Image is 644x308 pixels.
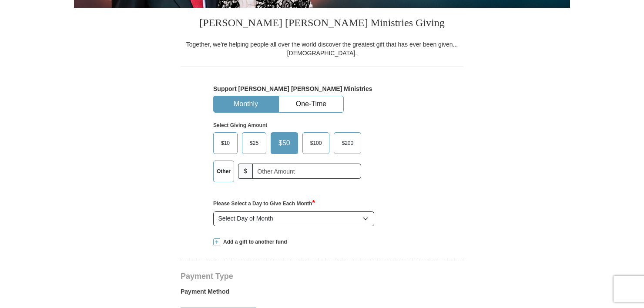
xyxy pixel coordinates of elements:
[245,137,263,150] span: $25
[181,40,463,57] div: Together, we're helping people all over the world discover the greatest gift that has ever been g...
[274,137,295,150] span: $50
[306,137,326,150] span: $100
[213,122,267,128] strong: Select Giving Amount
[181,8,463,40] h3: [PERSON_NAME] [PERSON_NAME] Ministries Giving
[252,164,361,179] input: Other Amount
[181,273,463,280] h4: Payment Type
[213,201,315,207] strong: Please Select a Day to Give Each Month
[217,137,234,150] span: $10
[337,137,358,150] span: $200
[220,238,287,246] span: Add a gift to another fund
[181,287,463,300] label: Payment Method
[213,85,431,93] h5: Support [PERSON_NAME] [PERSON_NAME] Ministries
[214,96,278,112] button: Monthly
[279,96,343,112] button: One-Time
[238,164,253,179] span: $
[214,161,234,182] label: Other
